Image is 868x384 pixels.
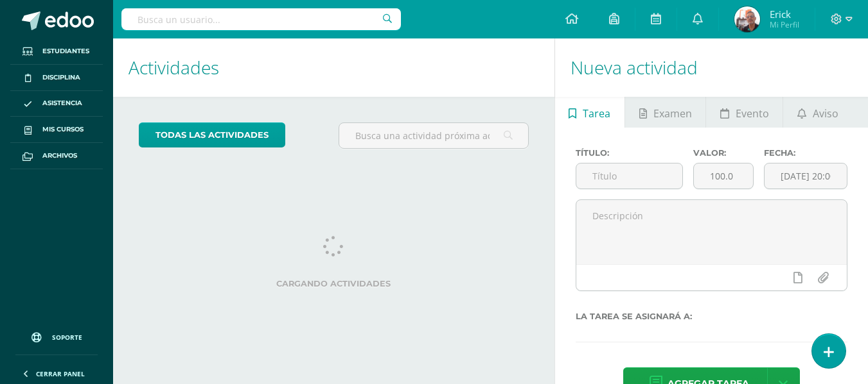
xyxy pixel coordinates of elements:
a: Tarea [555,97,624,128]
label: Título: [576,148,683,158]
label: Valor: [693,148,754,158]
a: Mis cursos [10,117,103,143]
span: Tarea [583,98,610,129]
span: Mi Perfil [770,19,799,30]
h1: Nueva actividad [571,38,853,97]
input: Fecha de entrega [765,163,847,188]
a: Estudiantes [10,38,103,65]
a: Disciplina [10,65,103,91]
a: Examen [625,97,705,128]
span: Disciplina [42,72,80,83]
span: Erick [770,8,799,21]
span: Evento [736,98,769,129]
label: La tarea se asignará a: [576,312,847,321]
a: Evento [706,97,783,128]
img: 55017845fec2dd1e23d86bbbd8458b68.png [734,6,760,32]
span: Cerrar panel [36,369,85,378]
span: Soporte [52,333,82,342]
span: Mis cursos [42,124,84,135]
input: Busca un usuario... [121,8,401,30]
input: Busca una actividad próxima aquí... [339,123,527,148]
span: Estudiantes [42,46,89,56]
span: Aviso [813,98,838,129]
span: Asistencia [42,98,82,108]
a: Aviso [783,97,852,128]
h1: Actividades [128,38,539,97]
a: Soporte [15,320,98,351]
a: todas las Actividades [139,122,285,147]
a: Asistencia [10,91,103,117]
a: Archivos [10,143,103,169]
span: Archivos [42,151,77,161]
span: Examen [653,98,692,129]
input: Título [576,163,682,188]
input: Puntos máximos [694,163,753,188]
label: Cargando actividades [139,279,529,288]
label: Fecha: [764,148,847,158]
